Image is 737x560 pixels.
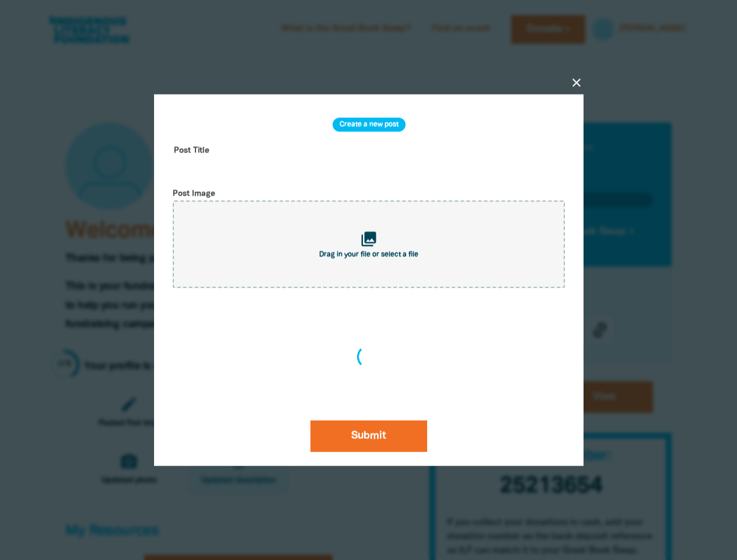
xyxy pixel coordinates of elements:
[570,76,584,90] button: close
[332,118,405,132] h3: Create a new post
[310,420,427,452] button: Submit
[319,251,418,258] span: Drag in your file or select a file
[360,230,378,248] i: collections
